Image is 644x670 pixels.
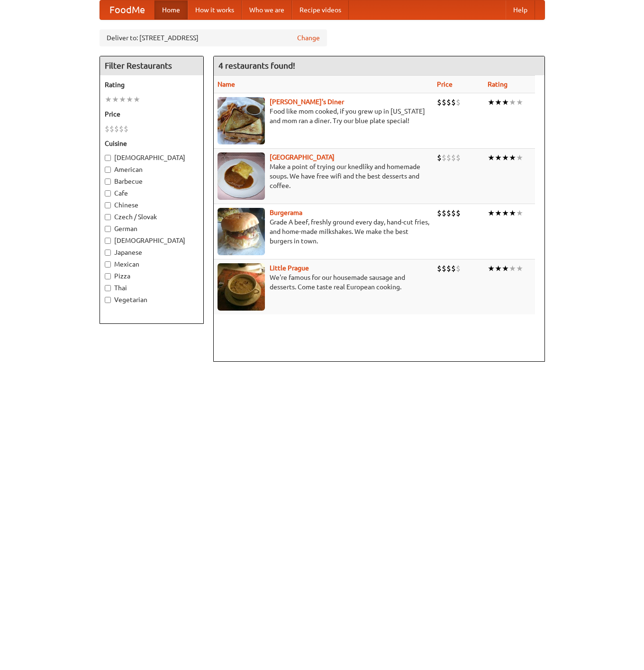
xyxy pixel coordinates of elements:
[105,224,199,233] label: German
[242,0,292,19] a: Who we are
[509,208,516,218] li: ★
[442,97,446,107] li: $
[488,80,508,88] a: Rating
[502,152,509,163] li: ★
[506,0,535,19] a: Help
[105,271,199,281] label: Pizza
[451,97,456,107] li: $
[270,98,344,106] a: [PERSON_NAME]'s Diner
[437,80,453,88] a: Price
[105,297,111,303] input: Vegetarian
[154,0,188,19] a: Home
[218,97,265,144] img: sallys.jpg
[488,97,495,107] li: ★
[105,212,199,222] label: Czech / Slovak
[218,217,430,246] p: Grade A beef, freshly ground every day, hand-cut fries, and home-made milkshakes. We make the bes...
[516,263,523,274] li: ★
[502,97,509,107] li: ★
[495,152,502,163] li: ★
[509,263,516,274] li: ★
[456,97,461,107] li: $
[112,94,119,105] li: ★
[451,263,456,274] li: $
[446,263,451,274] li: $
[437,97,442,107] li: $
[218,273,430,292] p: We're famous for our housemade sausage and desserts. Come taste real European cooking.
[100,0,154,19] a: FoodMe
[442,152,446,163] li: $
[451,208,456,218] li: $
[105,179,111,185] input: Barbecue
[119,124,124,134] li: $
[105,261,111,268] input: Mexican
[446,208,451,218] li: $
[105,177,199,186] label: Barbecue
[105,236,199,245] label: [DEMOGRAPHIC_DATA]
[442,208,446,218] li: $
[105,202,111,208] input: Chinese
[516,97,523,107] li: ★
[495,263,502,274] li: ★
[133,94,140,105] li: ★
[109,124,114,134] li: $
[516,152,523,163] li: ★
[270,153,335,161] a: [GEOGRAPHIC_DATA]
[100,56,203,75] h4: Filter Restaurants
[437,208,442,218] li: $
[105,153,199,162] label: [DEMOGRAPHIC_DATA]
[105,188,199,198] label: Cafe
[270,264,309,272] a: Little Prague
[105,190,111,197] input: Cafe
[105,259,199,269] label: Mexican
[105,273,111,279] input: Pizza
[437,263,442,274] li: $
[105,214,111,220] input: Czech / Slovak
[451,152,456,163] li: $
[218,61,295,70] ng-pluralize: 4 restaurants found!
[105,226,111,232] input: German
[488,208,495,218] li: ★
[509,152,516,163] li: ★
[105,167,111,173] input: American
[105,155,111,161] input: [DEMOGRAPHIC_DATA]
[218,107,430,125] p: Food like mom cooked, if you grew up in [US_STATE] and mom ran a diner. Try our blue plate special!
[105,250,111,256] input: Japanese
[126,94,133,105] li: ★
[105,285,111,291] input: Thai
[218,263,265,311] img: littleprague.jpg
[509,97,516,107] li: ★
[105,80,199,89] h5: Rating
[105,200,199,210] label: Chinese
[456,208,461,218] li: $
[105,238,111,244] input: [DEMOGRAPHIC_DATA]
[446,152,451,163] li: $
[218,162,430,190] p: Make a point of trying our knedlíky and homemade soups. We have free wifi and the best desserts a...
[446,97,451,107] li: $
[218,80,235,88] a: Name
[488,263,495,274] li: ★
[100,29,327,46] div: Deliver to: [STREET_ADDRESS]
[456,152,461,163] li: $
[488,152,495,163] li: ★
[105,109,199,119] h5: Price
[218,208,265,255] img: burgerama.jpg
[119,94,126,105] li: ★
[297,33,320,43] a: Change
[442,263,446,274] li: $
[105,139,199,148] h5: Cuisine
[105,295,199,304] label: Vegetarian
[495,97,502,107] li: ★
[495,208,502,218] li: ★
[105,124,109,134] li: $
[105,165,199,174] label: American
[270,209,302,216] b: Burgerama
[105,248,199,257] label: Japanese
[124,124,128,134] li: $
[218,152,265,200] img: czechpoint.jpg
[105,94,112,105] li: ★
[105,283,199,293] label: Thai
[292,0,349,19] a: Recipe videos
[114,124,119,134] li: $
